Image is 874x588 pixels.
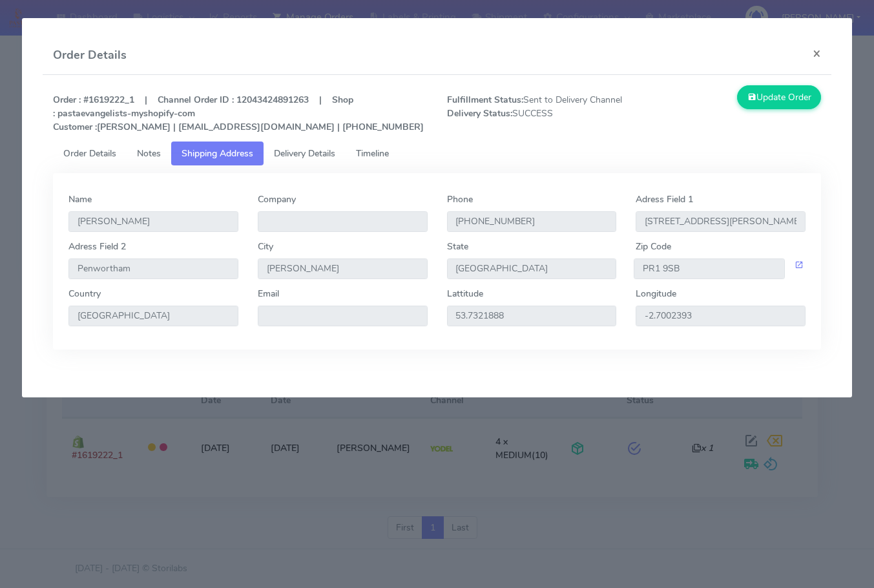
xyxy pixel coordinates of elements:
[737,85,821,109] button: Update Order
[636,193,693,206] label: Adress Field 1
[447,240,468,253] label: State
[182,147,253,160] span: Shipping Address
[437,93,634,134] span: Sent to Delivery Channel SUCCESS
[68,287,101,300] label: Country
[258,240,273,253] label: City
[447,94,523,106] strong: Fulfillment Status:
[53,94,424,133] strong: Order : #1619222_1 | Channel Order ID : 12043424891263 | Shop : pastaevangelists-myshopify-com [P...
[356,147,389,160] span: Timeline
[258,287,279,300] label: Email
[636,240,671,253] label: Zip Code
[68,240,126,253] label: Adress Field 2
[68,193,92,206] label: Name
[447,287,483,300] label: Lattitude
[53,121,97,133] strong: Customer :
[53,142,821,165] ul: Tabs
[447,193,473,206] label: Phone
[447,107,512,120] strong: Delivery Status:
[802,36,831,70] button: Close
[63,147,116,160] span: Order Details
[258,193,296,206] label: Company
[53,47,127,64] h4: Order Details
[636,287,676,300] label: Longitude
[274,147,335,160] span: Delivery Details
[137,147,161,160] span: Notes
